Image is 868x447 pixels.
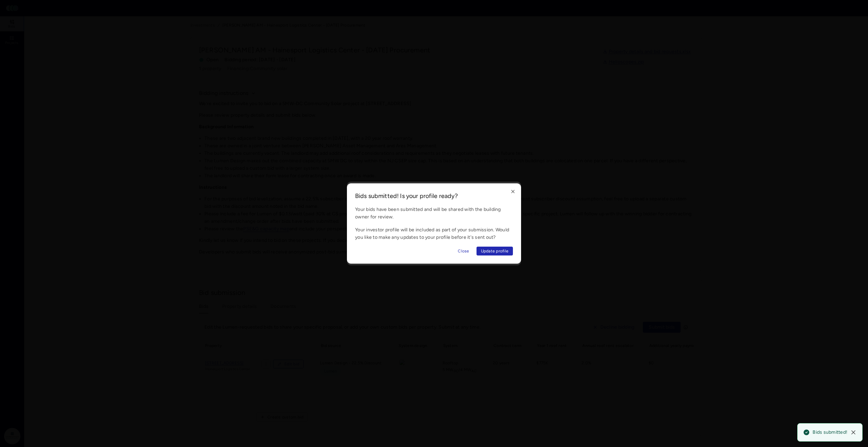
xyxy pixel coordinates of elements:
span: Update profile [481,248,509,254]
span: Bids submitted! [813,429,847,436]
button: Update profile [477,247,513,255]
span: Close [458,248,469,254]
h2: Bids submitted! Is your profile ready? [355,192,513,200]
button: Close [453,247,473,255]
p: Your investor profile will be included as part of your submission. Would you like to make any upd... [355,226,513,241]
p: Your bids have been submitted and will be shared with the building owner for review. [355,206,513,221]
button: Close [510,189,516,194]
